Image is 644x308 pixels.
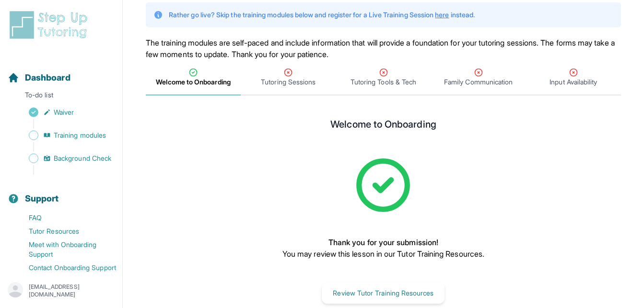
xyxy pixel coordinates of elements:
p: Rather go live? Skip the training modules below and register for a Live Training Session instead. [169,10,475,20]
a: Training modules [8,129,122,142]
span: Family Communication [444,77,513,87]
a: Tutor Resources [8,225,122,238]
p: [EMAIL_ADDRESS][DOMAIN_NAME] [29,283,115,298]
button: [EMAIL_ADDRESS][DOMAIN_NAME] [8,282,115,299]
span: Background Check [54,154,111,163]
a: here [435,11,449,19]
span: Waiver [54,107,74,117]
button: Review Tutor Training Resources [322,283,445,304]
img: logo [8,10,93,40]
button: Support [4,177,118,209]
a: Meet with Onboarding Support [8,238,122,261]
a: Dashboard [8,71,70,84]
span: Training modules [54,130,106,140]
h2: Welcome to Onboarding [330,118,436,134]
span: Input Availability [550,77,597,87]
span: Support [25,192,59,205]
p: The training modules are self-paced and include information that will provide a foundation for yo... [146,37,621,60]
button: Dashboard [4,56,118,88]
a: Waiver [8,106,122,119]
nav: Tabs [146,60,621,95]
a: FAQ [8,211,122,225]
p: Thank you for your submission! [282,237,484,248]
p: To-do list [4,90,118,104]
a: Background Check [8,152,122,165]
span: Welcome to Onboarding [156,77,230,87]
span: Dashboard [25,71,70,84]
a: Contact Onboarding Support [8,261,122,274]
a: Review Tutor Training Resources [322,288,445,297]
p: You may review this lesson in our Tutor Training Resources. [282,248,484,260]
span: Tutoring Tools & Tech [351,77,416,87]
span: Tutoring Sessions [261,77,316,87]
